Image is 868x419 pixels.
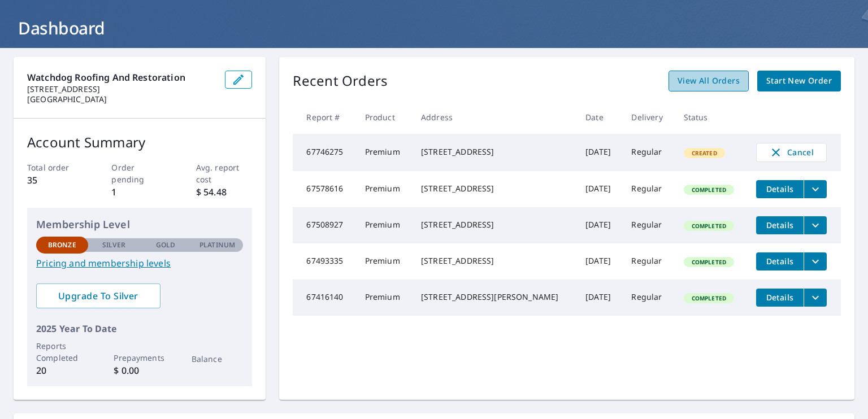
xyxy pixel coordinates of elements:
[356,101,412,134] th: Product
[576,207,622,243] td: [DATE]
[576,101,622,134] th: Date
[576,134,622,171] td: [DATE]
[576,171,622,207] td: [DATE]
[421,146,567,158] div: [STREET_ADDRESS]
[756,180,804,198] button: detailsBtn-67578616
[804,252,827,270] button: filesDropdownBtn-67493335
[14,16,854,40] h1: Dashboard
[763,220,797,230] span: Details
[622,171,674,207] td: Regular
[622,101,674,134] th: Delivery
[36,322,243,335] p: 2025 Year To Date
[756,143,827,162] button: Cancel
[293,280,355,316] td: 67416140
[622,280,674,316] td: Regular
[27,94,216,104] p: [GEOGRAPHIC_DATA]
[576,243,622,280] td: [DATE]
[356,134,412,171] td: Premium
[293,134,355,171] td: 67746275
[421,183,567,194] div: [STREET_ADDRESS]
[756,216,804,234] button: detailsBtn-67508927
[27,132,252,152] p: Account Summary
[293,207,355,243] td: 67508927
[156,240,175,250] p: Gold
[576,280,622,316] td: [DATE]
[199,240,235,250] p: Platinum
[685,149,724,157] span: Created
[768,146,815,159] span: Cancel
[756,252,804,270] button: detailsBtn-67493335
[27,162,84,173] p: Total order
[36,217,243,232] p: Membership Level
[622,243,674,280] td: Regular
[678,74,740,88] span: View All Orders
[622,134,674,171] td: Regular
[685,222,733,230] span: Completed
[356,280,412,316] td: Premium
[114,364,166,377] p: $ 0.00
[36,364,88,377] p: 20
[196,185,253,199] p: $ 54.48
[293,171,355,207] td: 67578616
[356,207,412,243] td: Premium
[45,290,151,302] span: Upgrade To Silver
[36,340,88,364] p: Reports Completed
[421,291,567,303] div: [STREET_ADDRESS][PERSON_NAME]
[27,173,84,187] p: 35
[102,240,126,250] p: Silver
[804,216,827,234] button: filesDropdownBtn-67508927
[48,240,76,250] p: Bronze
[685,258,733,266] span: Completed
[412,101,576,134] th: Address
[766,74,832,88] span: Start New Order
[421,219,567,230] div: [STREET_ADDRESS]
[757,71,841,91] a: Start New Order
[421,255,567,267] div: [STREET_ADDRESS]
[669,71,749,91] a: View All Orders
[196,162,253,185] p: Avg. report cost
[356,171,412,207] td: Premium
[804,180,827,198] button: filesDropdownBtn-67578616
[356,243,412,280] td: Premium
[685,294,733,302] span: Completed
[114,352,166,364] p: Prepayments
[763,256,797,267] span: Details
[293,101,355,134] th: Report #
[27,84,216,94] p: [STREET_ADDRESS]
[756,289,804,307] button: detailsBtn-67416140
[675,101,747,134] th: Status
[36,256,243,270] a: Pricing and membership levels
[293,243,355,280] td: 67493335
[192,353,244,365] p: Balance
[293,71,388,91] p: Recent Orders
[111,185,168,199] p: 1
[804,289,827,307] button: filesDropdownBtn-67416140
[111,162,168,185] p: Order pending
[685,186,733,194] span: Completed
[763,184,797,194] span: Details
[763,292,797,303] span: Details
[622,207,674,243] td: Regular
[36,283,160,308] a: Upgrade To Silver
[27,71,216,84] p: Watchdog Roofing And Restoration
